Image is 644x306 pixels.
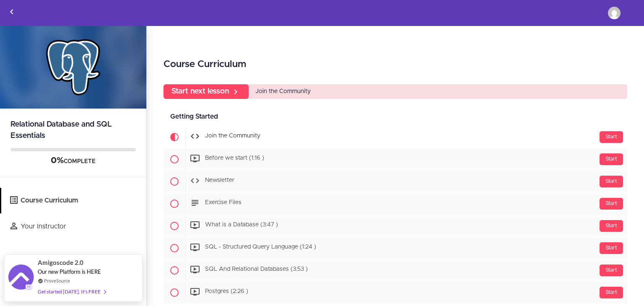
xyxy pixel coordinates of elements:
div: Start [600,131,623,143]
a: Start Exercise Files [164,193,627,215]
span: What is a Database (3:47 ) [205,222,278,228]
h2: Course Curriculum [164,57,627,72]
a: Start SQL And Relational Databases (3:53 ) [164,259,627,281]
div: Start [600,176,623,187]
span: Join the Community [255,88,311,94]
span: Postgres (2:26 ) [205,289,248,295]
span: SQL And Relational Databases (3:53 ) [205,267,308,272]
div: Get started [DATE]. It's FREE [38,287,106,296]
a: Back to courses [0,0,23,26]
a: ProveSource [44,277,70,284]
svg: Back to courses [7,7,17,17]
a: Start What is a Database (3:47 ) [164,215,627,237]
div: Start [600,220,623,232]
span: Amigoscode 2.0 [38,258,83,267]
a: Start next lesson [164,84,249,99]
div: Start [600,287,623,298]
a: Course Curriculum [1,188,146,213]
span: Current item [164,126,185,148]
div: Start [600,242,623,254]
div: Start [600,198,623,210]
a: Your Instructor [1,214,146,239]
img: jeanchristophe.chevallier@yahoo.fr [608,7,621,19]
div: COMPLETE [10,156,136,166]
span: Exercise Files [205,200,241,206]
div: Start [600,153,623,165]
span: Newsletter [205,178,234,184]
a: Start Before we start (1:16 ) [164,148,627,170]
span: 0% [51,156,64,165]
a: Start Newsletter [164,171,627,192]
span: Our new Platform is HERE [38,268,101,275]
div: Getting Started [164,107,627,126]
img: provesource social proof notification image [8,265,34,292]
a: Current item Start Join the Community [164,126,627,148]
span: SQL - Structured Query Language (1:24 ) [205,244,316,250]
a: Start Postgres (2:26 ) [164,282,627,303]
span: Before we start (1:16 ) [205,156,264,161]
div: Start [600,265,623,276]
span: Join the Community [205,133,260,139]
a: Start SQL - Structured Query Language (1:24 ) [164,237,627,259]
